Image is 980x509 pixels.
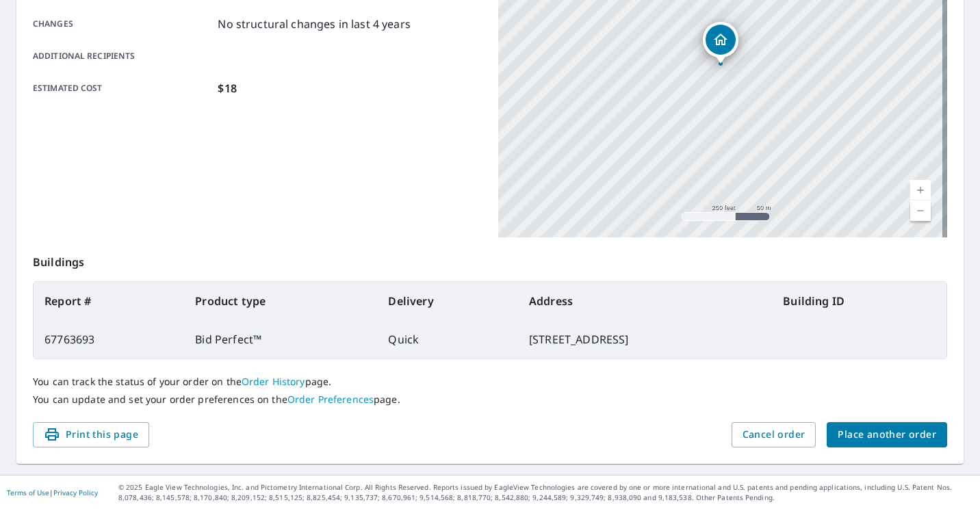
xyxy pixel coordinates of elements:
a: Current Level 17, Zoom In [910,180,931,200]
p: No structural changes in last 4 years [218,16,411,32]
button: Print this page [33,422,149,447]
p: You can track the status of your order on the page. [33,376,947,388]
td: Bid Perfect™ [184,320,377,358]
p: Buildings [33,237,947,281]
td: Quick [377,320,518,358]
th: Report # [34,282,184,320]
th: Product type [184,282,377,320]
a: Privacy Policy [53,488,98,497]
p: © 2025 Eagle View Technologies, Inc. and Pictometry International Corp. All Rights Reserved. Repo... [118,482,973,503]
p: Estimated cost [33,80,212,96]
a: Current Level 17, Zoom Out [910,200,931,221]
a: Order History [242,375,305,388]
th: Building ID [772,282,946,320]
p: Additional recipients [33,50,212,62]
p: | [7,488,98,497]
p: $18 [218,80,236,96]
a: Order Preferences [287,393,374,406]
span: Cancel order [743,426,805,443]
button: Cancel order [732,422,816,447]
th: Delivery [377,282,518,320]
td: 67763693 [34,320,184,358]
span: Place another order [838,426,936,443]
a: Terms of Use [7,488,49,497]
span: Print this page [44,426,138,443]
div: Dropped pin, building 1, Residential property, 1317 Carlo Dr Princeton, TX 75407 [703,22,738,64]
button: Place another order [827,422,947,447]
th: Address [518,282,772,320]
p: You can update and set your order preferences on the page. [33,393,947,406]
p: Changes [33,16,212,32]
td: [STREET_ADDRESS] [518,320,772,358]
